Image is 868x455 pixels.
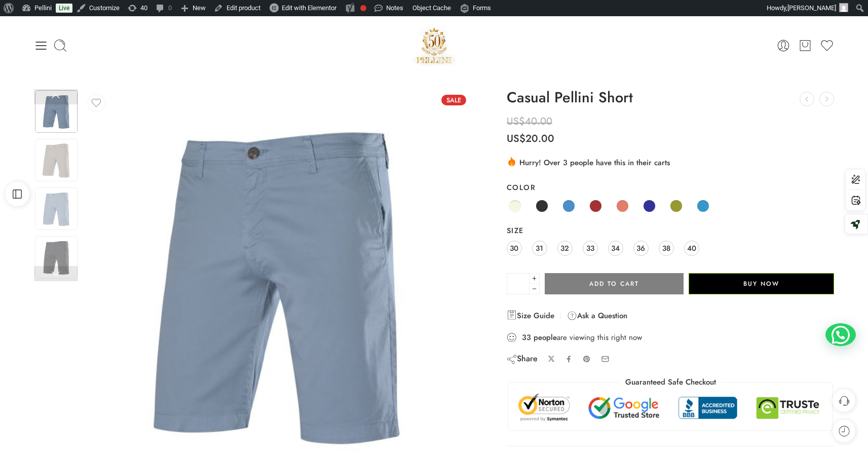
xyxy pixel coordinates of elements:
a: 40 [684,241,699,256]
span: 33 [586,241,594,255]
img: Pellini [412,24,456,67]
a: 33 [583,241,598,256]
a: 34 [608,241,623,256]
span: 30 [510,241,518,255]
span: 34 [611,241,620,255]
span: 32 [560,241,569,255]
a: Pellini - [412,24,456,67]
img: f0cad52e7c17485db1d59a9eb4b033f2-Original-1.jpg [35,236,78,279]
a: Cart [798,39,812,53]
bdi: 20.00 [507,131,554,146]
a: 32 [557,241,573,256]
h1: Casual Pellini Short [507,90,835,106]
div: are viewing this right now [507,332,835,343]
span: 36 [636,241,645,255]
span: Edit with Elementor [282,4,336,12]
a: 31 [532,241,547,256]
span: US$ [507,131,525,146]
a: Share on X [548,355,555,363]
label: Size [507,225,835,236]
img: f0cad52e7c17485db1d59a9eb4b033f2-Original-1.jpg [35,90,78,133]
button: Add to cart [545,273,684,294]
a: Ask a Question [567,310,627,322]
div: Focus keyphrase not set [360,5,366,11]
a: Pin on Pinterest [583,355,591,363]
a: Live [56,4,72,13]
span: Sale [441,95,466,105]
a: Wishlist [820,39,834,53]
img: f0cad52e7c17485db1d59a9eb4b033f2-Original-1.jpg [35,187,78,230]
a: 38 [659,241,674,256]
button: Buy Now [689,273,834,294]
legend: Guaranteed Safe Checkout [620,377,721,388]
a: 30 [507,241,522,256]
div: Hurry! Over 3 people have this in their carts [507,156,835,168]
a: Email to your friends [601,355,610,363]
img: f0cad52e7c17485db1d59a9eb4b033f2-Original-1.jpg [35,139,78,181]
label: Color [507,182,835,193]
span: 38 [662,241,670,255]
img: Trust [516,393,825,423]
strong: people [534,332,557,343]
span: 31 [536,241,543,255]
strong: 33 [522,332,531,343]
span: 40 [687,241,696,255]
a: Share on Facebook [565,355,573,363]
a: My Account [776,39,790,53]
div: Share [507,353,538,364]
span: US$ [507,114,525,129]
a: Size Guide [507,310,554,322]
bdi: 40.00 [507,114,552,129]
span: [PERSON_NAME] [787,4,836,12]
input: Product quantity [507,273,530,294]
a: 36 [633,241,649,256]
